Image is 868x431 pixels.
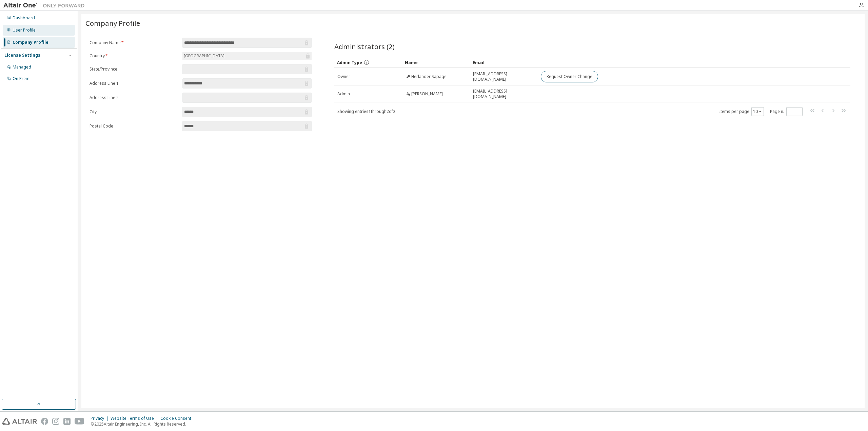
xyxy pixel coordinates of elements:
span: [EMAIL_ADDRESS][DOMAIN_NAME] [473,89,535,99]
img: linkedin.svg [63,418,71,425]
span: Administrators (2) [334,42,395,51]
div: License Settings [4,53,40,58]
button: Request Owner Change [541,71,598,82]
div: Website Terms of Use [111,416,160,421]
label: Postal Code [90,123,178,129]
label: Address Line 1 [90,81,178,86]
div: Dashboard [13,15,35,21]
div: Email [473,57,535,68]
span: Admin Type [337,60,362,65]
label: Country [90,53,178,59]
img: instagram.svg [52,418,59,425]
span: Page n. [770,107,803,116]
img: Altair One [3,2,88,9]
span: Herlander Sapage [411,74,447,79]
img: altair_logo.svg [2,418,37,425]
button: 10 [753,109,762,114]
div: [GEOGRAPHIC_DATA] [183,52,225,60]
div: User Profile [13,27,36,33]
span: Company Profile [85,18,140,28]
img: facebook.svg [41,418,48,425]
span: [PERSON_NAME] [411,91,443,97]
span: Items per page [719,107,764,116]
div: Name [405,57,467,68]
p: © 2025 Altair Engineering, Inc. All Rights Reserved. [91,421,195,427]
span: Showing entries 1 through 2 of 2 [337,109,395,114]
label: Address Line 2 [90,95,178,100]
span: Admin [337,91,350,97]
div: On Prem [13,76,29,81]
div: Managed [13,64,31,70]
span: [EMAIL_ADDRESS][DOMAIN_NAME] [473,71,535,82]
label: Company Name [90,40,178,45]
div: [GEOGRAPHIC_DATA] [182,52,312,60]
div: Company Profile [13,40,48,45]
label: State/Province [90,66,178,72]
label: City [90,109,178,115]
div: Privacy [91,416,111,421]
img: youtube.svg [75,418,84,425]
span: Owner [337,74,350,79]
div: Cookie Consent [160,416,195,421]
